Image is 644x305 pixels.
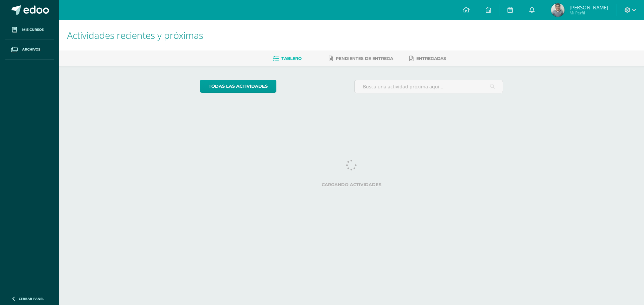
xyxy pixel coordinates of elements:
[273,53,302,64] a: Tablero
[5,40,54,60] a: Archivos
[409,53,446,64] a: Entregadas
[570,4,608,11] span: [PERSON_NAME]
[19,296,44,301] span: Cerrar panel
[22,27,44,32] span: Mis cursos
[355,80,503,93] input: Busca una actividad próxima aquí...
[5,20,54,40] a: Mis cursos
[551,3,565,17] img: 3ba3423faefa342bc2c5b8ea565e626e.png
[570,10,608,16] span: Mi Perfil
[22,47,40,52] span: Archivos
[336,56,393,61] span: Pendientes de entrega
[281,56,302,61] span: Tablero
[200,182,503,187] label: Cargando actividades
[416,56,446,61] span: Entregadas
[329,53,393,64] a: Pendientes de entrega
[200,80,276,93] a: todas las Actividades
[67,29,203,42] span: Actividades recientes y próximas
